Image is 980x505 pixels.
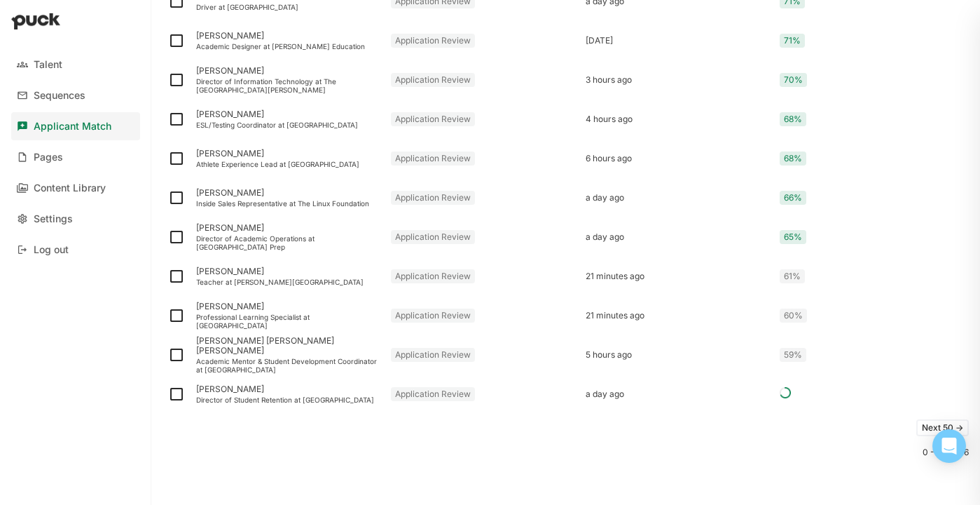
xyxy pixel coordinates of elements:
[196,278,380,286] div: Teacher at [PERSON_NAME][GEOGRAPHIC_DATA]
[780,269,805,283] div: 61%
[916,419,969,436] button: Next 50 ->
[196,121,380,129] div: ESL/Testing Coordinator at [GEOGRAPHIC_DATA]
[196,3,380,11] div: Driver at [GEOGRAPHIC_DATA]
[391,309,475,323] div: Application Review
[11,205,140,233] a: Settings
[391,348,475,362] div: Application Review
[586,193,769,203] div: a day ago
[586,271,769,281] div: 21 minutes ago
[34,90,85,102] div: Sequences
[196,396,380,404] div: Director of Student Retention at [GEOGRAPHIC_DATA]
[391,387,475,401] div: Application Review
[11,112,140,140] a: Applicant Match
[780,112,806,126] div: 68%
[34,213,73,225] div: Settings
[34,244,69,256] div: Log out
[586,389,769,399] div: a day ago
[586,36,769,46] div: [DATE]
[34,151,63,163] div: Pages
[780,73,807,87] div: 70%
[586,154,769,163] div: 6 hours ago
[11,174,140,202] a: Content Library
[196,42,380,50] div: Academic Designer at [PERSON_NAME] Education
[586,114,769,124] div: 4 hours ago
[196,267,380,276] div: [PERSON_NAME]
[780,309,807,323] div: 60%
[932,429,966,463] div: Open Intercom Messenger
[391,191,475,205] div: Application Review
[196,336,380,356] div: [PERSON_NAME] [PERSON_NAME] [PERSON_NAME]
[34,59,62,71] div: Talent
[780,34,805,48] div: 71%
[780,348,806,362] div: 59%
[196,223,380,233] div: [PERSON_NAME]
[391,151,475,166] div: Application Review
[780,230,806,244] div: 65%
[196,66,380,76] div: [PERSON_NAME]
[34,182,106,194] div: Content Library
[196,77,380,94] div: Director of Information Technology at The [GEOGRAPHIC_DATA][PERSON_NAME]
[196,357,380,374] div: Academic Mentor & Student Development Coordinator at [GEOGRAPHIC_DATA]
[391,73,475,87] div: Application Review
[586,350,769,360] div: 5 hours ago
[196,234,380,251] div: Director of Academic Operations at [GEOGRAPHIC_DATA] Prep
[196,109,380,119] div: [PERSON_NAME]
[391,112,475,126] div: Application Review
[586,75,769,85] div: 3 hours ago
[391,269,475,283] div: Application Review
[586,311,769,321] div: 21 minutes ago
[586,232,769,242] div: a day ago
[34,121,111,133] div: Applicant Match
[780,151,806,166] div: 68%
[196,384,380,394] div: [PERSON_NAME]
[780,191,806,205] div: 66%
[11,81,140,109] a: Sequences
[11,143,140,171] a: Pages
[196,313,380,330] div: Professional Learning Specialist at [GEOGRAPHIC_DATA]
[196,31,380,41] div: [PERSON_NAME]
[391,34,475,48] div: Application Review
[391,230,475,244] div: Application Review
[163,447,969,457] div: 0 - 50 of 56
[196,302,380,311] div: [PERSON_NAME]
[196,199,380,208] div: Inside Sales Representative at The Linux Foundation
[196,188,380,198] div: [PERSON_NAME]
[196,149,380,159] div: [PERSON_NAME]
[196,160,380,168] div: Athlete Experience Lead at [GEOGRAPHIC_DATA]
[11,50,140,79] a: Talent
